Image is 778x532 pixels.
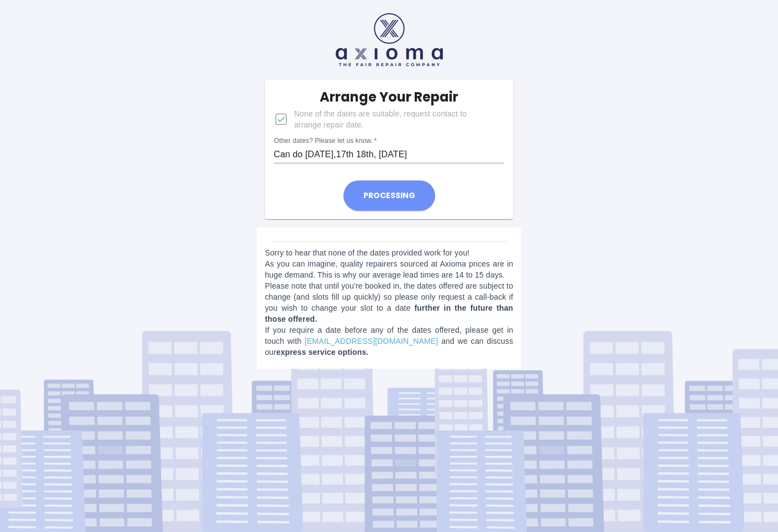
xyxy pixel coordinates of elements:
[294,108,496,130] span: None of the dates are suitable, request contact to arrange repair date.
[305,337,438,345] a: [EMAIL_ADDRESS][DOMAIN_NAME]
[265,304,514,323] b: further in the future than those offered.
[274,136,377,146] label: Other dates? Please let us know.
[265,247,514,358] p: Sorry to hear that none of the dates provided work for you! As you can imagine, quality repairers...
[336,13,443,66] img: axioma
[320,88,458,106] h5: Arrange Your Repair
[276,348,368,357] b: express service options.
